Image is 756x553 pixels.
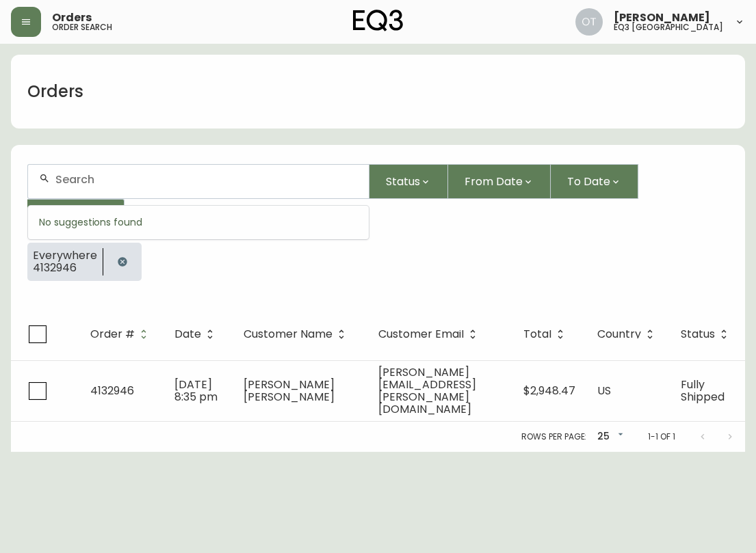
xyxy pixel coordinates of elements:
span: Status [681,330,715,338]
img: 5d4d18d254ded55077432b49c4cb2919 [575,8,603,36]
span: Date [174,330,201,338]
span: [PERSON_NAME][EMAIL_ADDRESS][PERSON_NAME][DOMAIN_NAME] [378,364,476,417]
div: 25 [592,426,626,448]
span: Country [597,328,659,340]
span: Order # [90,328,153,340]
span: US [597,383,611,399]
span: [PERSON_NAME] [PERSON_NAME] [244,377,335,405]
span: 4132946 [33,262,97,274]
span: Total [523,330,551,338]
span: Order # [90,330,135,338]
input: Search [55,173,358,186]
span: $2,948.47 [523,383,575,399]
span: Country [597,330,641,338]
span: Status [681,328,733,340]
span: 4132946 [90,383,134,399]
span: Customer Name [244,330,333,338]
div: No suggestions found [28,206,369,239]
p: Rows per page: [521,431,586,443]
p: 1-1 of 1 [648,431,675,443]
span: From Date [465,173,523,190]
button: Status [369,164,448,199]
span: Orders [52,12,92,23]
span: [DATE] 8:35 pm [174,377,218,405]
span: Status [386,173,420,190]
span: Everywhere [33,249,97,262]
button: More Filters [27,199,125,232]
span: Fully Shipped [681,377,725,405]
span: Customer Email [378,330,464,338]
img: logo [353,10,404,31]
span: Customer Name [244,328,350,340]
span: Date [174,328,219,340]
h1: Orders [27,80,83,103]
button: From Date [448,164,551,199]
span: Customer Email [378,328,482,340]
h5: eq3 [GEOGRAPHIC_DATA] [614,23,723,31]
h5: order search [52,23,112,31]
span: [PERSON_NAME] [614,12,710,23]
span: To Date [567,173,610,190]
span: Total [523,328,569,340]
button: To Date [551,164,638,199]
